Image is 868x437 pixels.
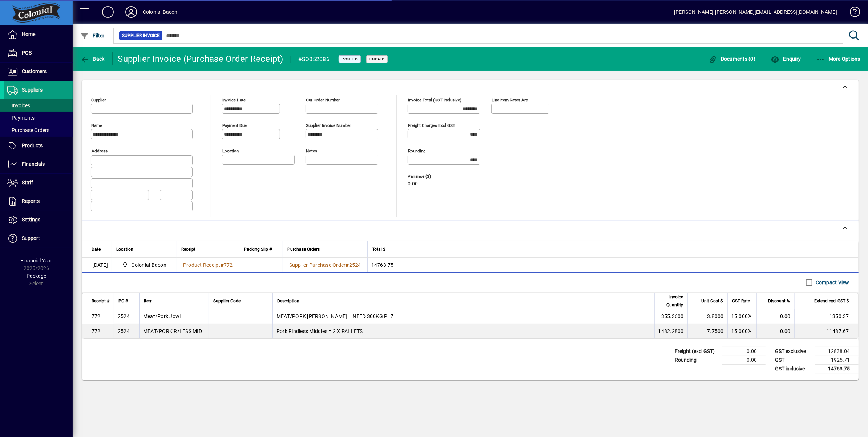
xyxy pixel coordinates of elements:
a: Product Receipt#772 [181,261,235,269]
td: 355.3600 [654,309,687,324]
a: Staff [4,174,73,192]
span: Products [22,143,43,148]
mat-label: Supplier [91,97,106,103]
span: Filter [80,33,105,39]
td: 12838.04 [815,347,859,356]
span: Invoice Quantity [659,293,683,309]
a: POS [4,44,73,62]
span: Colonial Bacon [119,261,169,269]
span: More Options [816,56,861,62]
span: Variance ($) [408,174,451,179]
app-page-header-button: Back [73,52,113,65]
span: GST Rate [732,297,750,305]
button: Add [96,5,120,19]
mat-label: Name [91,123,102,128]
span: 772 [224,262,233,268]
span: POS [22,50,32,56]
span: Supplier Code [213,297,241,305]
span: Supplier Purchase Order [289,262,346,268]
span: [DATE] [93,261,108,269]
span: Financial Year [21,258,52,264]
span: 2524 [349,262,361,268]
td: Rounding [671,356,722,364]
div: [PERSON_NAME] [PERSON_NAME][EMAIL_ADDRESS][DOMAIN_NAME] [674,6,837,18]
div: Meat/Pork Jowl [143,313,181,320]
span: Enquiry [771,56,801,62]
span: Item [144,297,153,305]
span: Description [277,297,299,305]
td: MEAT/PORK [PERSON_NAME] = NEED 300KG PLZ [272,309,654,324]
td: 3.8000 [687,309,727,324]
span: Receipt [181,245,195,253]
span: Home [22,31,35,37]
span: Receipt # [92,297,109,305]
td: Freight (excl GST) [671,347,722,356]
td: 0.00 [722,356,766,364]
mat-label: Freight charges excl GST [408,123,455,128]
button: More Options [815,52,863,65]
a: Reports [4,192,73,211]
div: Packing Slip # [244,245,278,253]
a: Payments [4,112,73,124]
span: Packing Slip # [244,245,272,253]
a: Settings [4,211,73,229]
span: Suppliers [22,87,43,93]
span: Settings [22,217,40,222]
span: PO # [118,297,128,305]
a: Supplier Purchase Order#2524 [287,261,364,269]
a: Invoices [4,99,73,112]
span: Back [80,56,105,62]
mat-label: Invoice date [222,97,246,103]
span: Colonial Bacon [132,261,167,269]
span: Date [92,245,101,253]
td: 0.00 [756,309,794,324]
span: Payments [7,115,35,121]
td: 7.7500 [687,324,727,338]
span: Extend excl GST $ [814,297,849,305]
td: 772 [82,309,114,324]
div: Supplier Invoice (Purchase Order Receipt) [118,53,283,65]
mat-label: Our order number [306,97,340,103]
td: 14763.75 [815,364,859,373]
span: Package [27,273,46,279]
span: # [221,262,224,268]
span: Financials [22,161,45,167]
a: Customers [4,63,73,81]
span: Purchase Orders [7,127,49,133]
div: Receipt [181,245,235,253]
div: Total $ [372,245,849,253]
td: 0.00 [722,347,766,356]
span: Discount % [768,297,790,305]
div: Colonial Bacon [143,6,177,18]
td: 11487.67 [794,324,858,338]
mat-label: Invoice Total (GST inclusive) [408,97,461,103]
span: # [346,262,349,268]
td: 0.00 [756,324,794,338]
a: Home [4,25,73,44]
td: 2524 [114,309,139,324]
td: GST [771,356,815,364]
td: 2524 [114,324,139,338]
td: 15.000% [727,309,756,324]
td: 1925.71 [815,356,859,364]
span: Product Receipt [183,262,221,268]
span: Total $ [372,245,385,253]
td: 1350.37 [794,309,858,324]
span: Customers [22,68,47,74]
span: Support [22,235,40,241]
a: Financials [4,155,73,173]
a: Knowledge Base [844,1,859,25]
mat-label: Payment due [222,123,247,128]
button: Profile [120,5,143,19]
span: Staff [22,180,33,185]
td: 772 [82,324,114,338]
span: Documents (0) [708,56,756,62]
button: Filter [78,29,106,42]
div: Date [92,245,107,253]
a: Support [4,229,73,248]
span: Location [116,245,133,253]
td: 14763.75 [367,258,858,272]
label: Compact View [814,279,849,286]
td: GST exclusive [771,347,815,356]
span: Invoices [7,103,30,108]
